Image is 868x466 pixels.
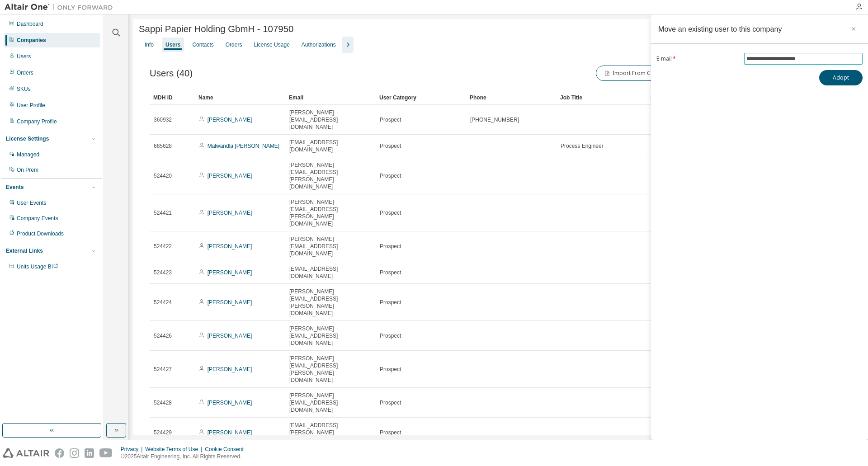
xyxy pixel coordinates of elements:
[165,41,180,48] div: Users
[379,90,462,105] div: User Category
[208,173,252,179] a: [PERSON_NAME]
[145,41,154,48] div: Info
[17,69,33,76] div: Orders
[17,264,58,270] span: Units Usage BI
[150,68,193,79] span: Users (40)
[85,448,94,458] img: linkedin.svg
[17,199,46,207] div: User Events
[17,118,57,125] div: Company Profile
[5,3,118,12] img: Altair One
[154,172,172,179] span: 524420
[289,235,372,257] span: [PERSON_NAME][EMAIL_ADDRESS][DOMAIN_NAME]
[17,53,31,60] div: Users
[154,399,172,406] span: 524428
[380,142,401,150] span: Prospect
[289,392,372,414] span: [PERSON_NAME][EMAIL_ADDRESS][DOMAIN_NAME]
[6,184,24,191] div: Events
[154,209,172,217] span: 524421
[139,24,293,34] span: Sappi Papier Holding GbmH - 107950
[192,41,213,48] div: Contacts
[380,332,401,339] span: Prospect
[145,446,205,453] div: Website Terms of Use
[289,139,372,153] span: [EMAIL_ADDRESS][DOMAIN_NAME]
[208,299,252,306] a: [PERSON_NAME]
[17,230,64,237] div: Product Downloads
[6,247,43,254] div: External Links
[208,269,252,276] a: [PERSON_NAME]
[380,366,401,373] span: Prospect
[154,269,172,276] span: 524423
[819,70,863,85] button: Adopt
[380,209,401,217] span: Prospect
[154,332,172,339] span: 524426
[561,142,604,150] span: Process Engineer
[380,116,401,123] span: Prospect
[121,446,145,453] div: Privacy
[289,355,372,384] span: [PERSON_NAME][EMAIL_ADDRESS][PERSON_NAME][DOMAIN_NAME]
[289,161,372,190] span: [PERSON_NAME][EMAIL_ADDRESS][PERSON_NAME][DOMAIN_NAME]
[596,66,665,81] button: Import From CSV
[289,288,372,317] span: [PERSON_NAME][EMAIL_ADDRESS][PERSON_NAME][DOMAIN_NAME]
[470,116,519,123] span: [PHONE_NUMBER]
[154,429,172,436] span: 524429
[154,243,172,250] span: 524422
[380,399,401,406] span: Prospect
[380,269,401,276] span: Prospect
[208,143,279,149] a: Malwandla [PERSON_NAME]
[17,151,39,158] div: Managed
[17,215,58,222] div: Company Events
[380,172,401,179] span: Prospect
[208,429,252,436] a: [PERSON_NAME]
[99,448,113,458] img: youtube.svg
[560,90,643,105] div: Job Title
[17,20,43,28] div: Dashboard
[380,429,401,436] span: Prospect
[289,265,372,280] span: [EMAIL_ADDRESS][DOMAIN_NAME]
[205,446,249,453] div: Cookie Consent
[208,366,252,372] a: [PERSON_NAME]
[208,243,252,249] a: [PERSON_NAME]
[70,448,79,458] img: instagram.svg
[658,25,782,33] div: Move an existing user to this company
[17,166,38,174] div: On Prem
[470,90,553,105] div: Phone
[302,41,336,48] div: Authorizations
[154,299,172,306] span: 524424
[121,453,249,461] p: © 2025 Altair Engineering, Inc. All Rights Reserved.
[17,85,31,93] div: SKUs
[289,109,372,131] span: [PERSON_NAME][EMAIL_ADDRESS][DOMAIN_NAME]
[6,135,49,142] div: License Settings
[380,243,401,250] span: Prospect
[17,102,45,109] div: User Profile
[208,400,252,406] a: [PERSON_NAME]
[208,210,252,216] a: [PERSON_NAME]
[656,55,739,62] label: E-mail
[289,422,372,443] span: [EMAIL_ADDRESS][PERSON_NAME][DOMAIN_NAME]
[154,142,172,150] span: 685628
[208,333,252,339] a: [PERSON_NAME]
[17,37,46,44] div: Companies
[254,41,289,48] div: License Usage
[380,299,401,306] span: Prospect
[3,448,49,458] img: altair_logo.svg
[198,90,282,105] div: Name
[154,366,172,373] span: 524427
[208,117,252,123] a: [PERSON_NAME]
[651,90,788,105] div: Status
[289,325,372,347] span: [PERSON_NAME][EMAIL_ADDRESS][DOMAIN_NAME]
[289,90,372,105] div: Email
[226,41,242,48] div: Orders
[55,448,64,458] img: facebook.svg
[289,198,372,227] span: [PERSON_NAME][EMAIL_ADDRESS][PERSON_NAME][DOMAIN_NAME]
[154,116,172,123] span: 360932
[153,90,191,105] div: MDH ID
